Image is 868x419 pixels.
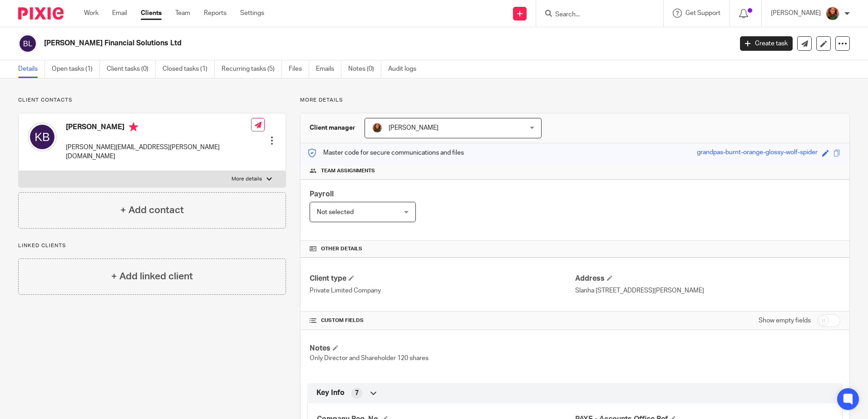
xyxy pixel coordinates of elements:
[18,242,286,249] p: Linked clients
[175,9,190,18] a: Team
[697,148,818,158] div: grandpas-burnt-orange-glossy-wolf-spider
[389,125,439,131] span: [PERSON_NAME]
[163,60,215,78] a: Closed tasks (1)
[316,388,345,398] span: Key Info
[310,190,334,198] span: Payroll
[316,60,341,78] a: Emails
[129,122,138,132] i: Primary
[388,60,423,78] a: Audit logs
[289,60,309,78] a: Files
[66,143,251,161] p: [PERSON_NAME][EMAIL_ADDRESS][PERSON_NAME][DOMAIN_NAME]
[310,317,575,324] h4: CUSTOM FIELDS
[759,316,811,325] label: Show empty fields
[310,123,355,132] h3: Client manager
[317,209,354,215] span: Not selected
[44,39,590,48] h2: [PERSON_NAME] Financial Solutions Ltd
[120,203,184,217] h4: + Add contact
[310,274,575,283] h4: Client type
[141,9,162,18] a: Clients
[740,36,793,51] a: Create task
[232,175,262,183] p: More details
[825,6,840,21] img: sallycropped.JPG
[52,60,100,78] a: Open tasks (1)
[686,10,720,16] span: Get Support
[372,122,383,133] img: sallycropped.JPG
[18,60,45,78] a: Details
[28,122,57,151] img: svg%3E
[66,122,251,134] h4: [PERSON_NAME]
[307,148,464,157] p: Master code for secure communications and files
[84,9,99,18] a: Work
[321,167,375,175] span: Team assignments
[575,274,840,283] h4: Address
[18,7,64,19] img: Pixie
[107,60,156,78] a: Client tasks (0)
[355,389,359,398] span: 7
[310,344,575,353] h4: Notes
[18,34,37,53] img: svg%3E
[111,269,193,283] h4: + Add linked client
[348,60,381,78] a: Notes (0)
[321,245,362,253] span: Other details
[300,97,850,104] p: More details
[112,9,127,18] a: Email
[18,97,286,104] p: Client contacts
[204,9,227,18] a: Reports
[310,355,429,361] span: Only Director and Shareholder 120 shares
[575,286,840,295] p: Slanha [STREET_ADDRESS][PERSON_NAME]
[310,286,575,295] p: Private Limited Company
[554,11,636,19] input: Search
[240,9,264,18] a: Settings
[771,9,821,18] p: [PERSON_NAME]
[222,60,282,78] a: Recurring tasks (5)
